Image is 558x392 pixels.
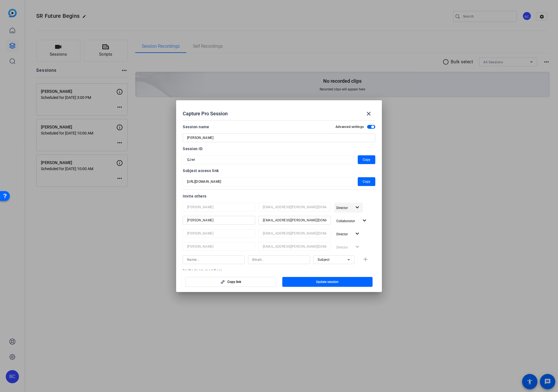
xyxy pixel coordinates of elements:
[185,277,276,287] button: Copy link
[227,280,241,284] span: Copy link
[361,217,368,224] mat-icon: expand_more
[354,230,361,237] mat-icon: expand_more
[354,204,361,211] mat-icon: expand_more
[263,243,326,250] input: Email...
[282,277,373,287] button: Update session
[187,243,251,250] input: Name...
[187,217,251,224] input: Name...
[263,204,326,210] input: Email...
[183,107,375,120] div: Capture Pro Session
[187,230,251,237] input: Name...
[183,124,209,130] div: Session name
[365,110,372,117] mat-icon: close
[318,258,330,262] span: Subject
[187,204,251,210] input: Name...
[363,178,370,185] span: Copy
[334,203,363,213] button: Director
[252,256,306,263] input: Email...
[187,178,350,185] input: Session OTP
[316,280,339,284] span: Update session
[183,167,375,174] div: Subject access link
[187,256,240,263] input: Name...
[263,217,326,224] input: Email...
[187,135,371,141] input: Enter Session Name
[336,219,355,223] span: Collaborator
[334,216,370,226] button: Collaborator
[358,177,375,186] button: Copy
[363,156,370,163] span: Copy
[358,155,375,164] button: Copy
[187,156,350,163] input: Session OTP
[336,206,348,210] span: Director
[334,229,363,239] button: Director
[263,230,326,237] input: Email...
[336,232,348,236] span: Director
[183,193,375,199] div: Invite others
[183,145,375,152] div: Session ID
[336,125,364,129] h2: Advanced settings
